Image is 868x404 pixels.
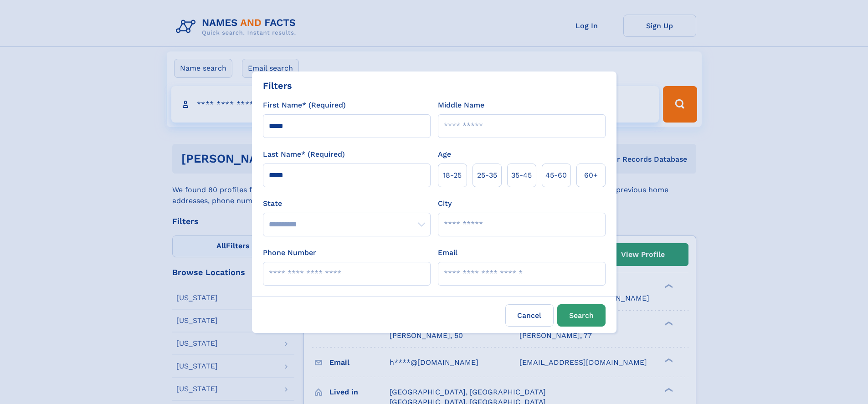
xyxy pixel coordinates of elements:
span: 25‑35 [477,170,497,181]
span: 35‑45 [511,170,532,181]
button: Search [557,304,606,327]
label: Last Name* (Required) [263,149,345,160]
div: Filters [263,79,292,92]
label: Cancel [505,304,554,327]
label: Phone Number [263,247,316,258]
label: Age [438,149,451,160]
span: 60+ [584,170,598,181]
label: Middle Name [438,100,484,111]
label: Email [438,247,457,258]
label: City [438,198,452,209]
span: 45‑60 [545,170,567,181]
label: State [263,198,431,209]
span: 18‑25 [443,170,462,181]
label: First Name* (Required) [263,100,346,111]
